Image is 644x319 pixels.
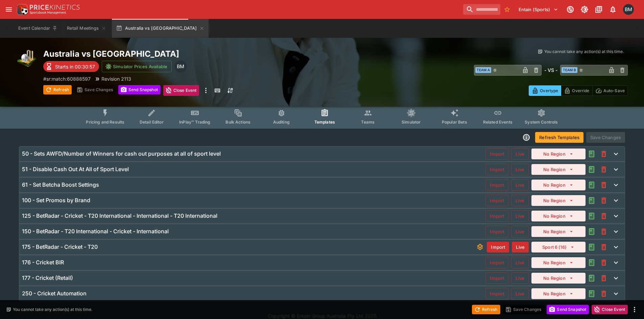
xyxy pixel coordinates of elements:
[112,19,209,38] button: Australia vs [GEOGRAPHIC_DATA]
[535,132,583,143] button: Refresh Templates
[483,119,512,125] span: Related Events
[572,87,589,94] p: Override
[561,85,592,96] button: Override
[475,67,491,73] span: Team A
[564,3,576,16] button: Connected to PK
[511,164,529,175] button: Live
[531,180,586,190] button: No Region
[586,148,598,160] button: Audit the Template Change History
[531,257,586,268] button: No Region
[586,257,598,269] button: Audit the Template Change History
[598,288,610,300] button: This will delete the selected template. You will still need to Save Template changes to commit th...
[487,242,509,252] button: Import
[586,272,598,284] button: Audit the Template Change History
[623,4,634,15] div: Byron Monk
[598,272,610,284] button: This will delete the selected template. You will still need to Save Template changes to commit th...
[22,243,98,250] h6: 175 - BetRadar - Cricket - T20
[512,242,529,252] button: Live
[14,19,62,38] button: Event Calendar
[30,11,66,14] img: Sportsbook Management
[140,119,164,125] span: Detail Editor
[273,119,290,125] span: Auditing
[511,210,529,222] button: Live
[531,242,586,252] button: Sport 6 (16)
[531,211,586,221] button: No Region
[531,149,586,159] button: No Region
[544,67,557,74] h6: - VS -
[63,19,110,38] button: Retail Meetings
[529,85,561,96] button: Overtype
[476,243,484,251] svg: This template contains underlays - Event update times may be slower as a result.
[511,257,529,268] button: Live
[511,148,529,160] button: Live
[531,164,586,175] button: No Region
[531,288,586,299] button: No Region
[547,305,589,314] button: Send Snapshot
[80,105,563,129] div: Event type filters
[603,87,625,94] p: Auto-Save
[598,194,610,207] button: This will delete the selected template. You will still need to Save Template changes to commit th...
[540,87,558,94] p: Overtype
[598,241,610,253] button: This will delete the selected template. You will still need to Save Template changes to commit th...
[598,148,610,160] button: This will delete the selected template. You will still need to Save Template changes to commit th...
[485,226,508,237] button: Import
[472,305,500,314] button: Refresh
[598,210,610,222] button: This will delete the selected template. You will still need to Save Template changes to commit th...
[485,288,508,299] button: Import
[118,85,161,95] button: Send Snapshot
[531,273,586,284] button: No Region
[586,163,598,176] button: Audit the Template Change History
[314,119,335,125] span: Templates
[544,49,624,55] p: You cannot take any action(s) at this time.
[22,197,90,204] h6: 100 - Set Promos by Brand
[485,257,508,268] button: Import
[86,119,124,125] span: Pricing and Results
[531,195,586,206] button: No Region
[101,75,131,82] p: Revision 2113
[30,5,80,10] img: PriceKinetics
[586,225,598,238] button: Audit the Template Change History
[531,226,586,237] button: No Region
[22,212,217,219] h6: 125 - BetRadar - Cricket - T20 International - International - T20 International
[225,119,251,125] span: Bulk Actions
[442,119,467,125] span: Popular Bets
[511,195,529,206] button: Live
[592,85,628,96] button: Auto-Save
[179,119,210,125] span: InPlay™ Trading
[586,194,598,207] button: Audit the Template Change History
[598,257,610,269] button: This will delete the selected template. You will still need to Save Template changes to commit th...
[586,288,598,300] button: Audit the Template Change History
[15,3,28,16] img: PriceKinetics Logo
[511,226,529,237] button: Live
[22,259,64,266] h6: 176 - Cricket BIR
[593,3,605,16] button: Documentation
[578,3,591,16] button: Toggle light/dark mode
[22,290,87,297] h6: 250 - Cricket Automation
[515,4,562,15] button: Select Tenant
[485,164,508,175] button: Import
[485,272,508,284] button: Import
[43,49,336,59] h2: Copy To Clipboard
[3,3,15,16] button: open drawer
[598,225,610,238] button: This will delete the selected template. You will still need to Save Template changes to commit th...
[174,60,187,73] div: Byron Monk
[562,67,577,73] span: Team B
[586,179,598,191] button: Audit the Template Change History
[43,75,91,82] p: Copy To Clipboard
[502,4,512,15] button: No Bookmarks
[361,119,375,125] span: Teams
[402,119,421,125] span: Simulator
[22,181,99,188] h6: 61 - Set Betcha Boost Settings
[607,3,619,16] button: Notifications
[485,210,508,222] button: Import
[485,179,508,191] button: Import
[163,85,199,96] button: Close Event
[22,166,129,173] h6: 51 - Disable Cash Out At All of Sport Level
[598,163,610,176] button: This will delete the selected template. You will still need to Save Template changes to commit th...
[55,63,95,70] p: Starts in 00:30:57
[598,179,610,191] button: This will delete the selected template. You will still need to Save Template changes to commit th...
[529,85,628,96] div: Start From
[586,210,598,222] button: Audit the Template Change History
[463,4,500,15] input: search
[525,119,558,125] span: System Controls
